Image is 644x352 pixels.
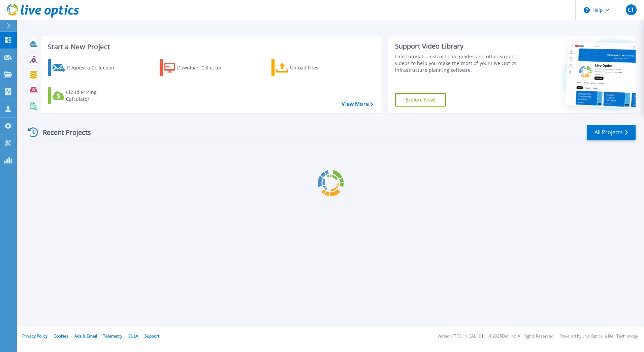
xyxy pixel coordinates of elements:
[177,61,231,75] div: Download Collector
[103,333,122,339] a: Telemetry
[342,101,373,107] a: View More
[48,87,123,104] a: Cloud Pricing Calculator
[54,333,68,339] a: Cookies
[489,334,553,339] li: © 2025 Dell Inc. All Rights Reserved
[395,42,521,51] div: Support Video Library
[160,59,235,76] a: Download Collector
[48,43,373,51] h3: Start a New Project
[48,59,123,76] a: Request a Collection
[74,333,97,339] a: Ads & Email
[587,125,636,140] a: All Projects
[395,93,446,107] a: Explore Now!
[67,61,121,75] div: Request a Collection
[128,333,138,339] a: EULA
[290,61,344,75] div: Upload Files
[559,334,638,339] li: Powered by Live Optics, a Dell Technology
[26,124,100,141] div: Recent Projects
[628,7,634,12] span: CT
[271,59,347,76] a: Upload Files
[144,333,159,339] a: Support
[66,89,120,102] div: Cloud Pricing Calculator
[395,53,521,74] div: Find tutorials, instructional guides and other support videos to help you make the most of your L...
[22,333,47,339] a: Privacy Policy
[438,334,483,339] li: Version: [TECHNICAL_ID]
